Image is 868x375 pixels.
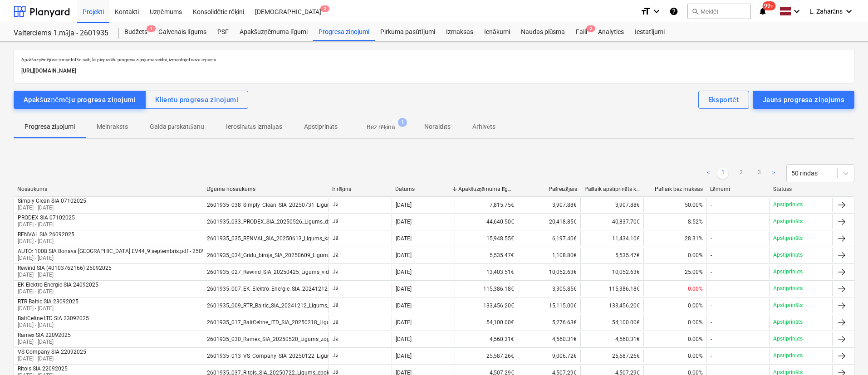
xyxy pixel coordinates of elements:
div: - [711,269,712,275]
div: Pašlaik apstiprināts kopā [584,186,640,193]
a: Pirkuma pasūtījumi [375,23,441,41]
div: [DATE] [396,336,412,342]
div: 11,434.10€ [580,231,643,246]
a: Page 2 [736,168,746,179]
p: [DATE] - [DATE] [18,254,218,262]
a: Page 3 [754,168,765,179]
a: Analytics [593,23,629,41]
p: Progresa ziņojumi [25,122,75,131]
div: [DATE] [396,235,412,242]
div: 44,640.50€ [455,214,518,229]
div: Klientu progresa ziņojumi [155,94,238,106]
span: 0.00% [688,353,703,359]
div: 2601935_009_RTR_Baltic_SIA_20241212_Ligums_UK_APK_SM_2024_EV44_1karta.pdf [207,302,418,309]
div: Ritols SIA 22092025 [18,365,68,372]
p: Apstiprināts [773,268,802,276]
a: Ienākumi [479,23,515,41]
div: [DATE] [396,269,412,275]
div: [DATE] [396,302,412,309]
div: Lēmumi [710,186,766,193]
div: AUTO: 1008 SIA Bonava [GEOGRAPHIC_DATA] EV44_9.septembris.pdf - 25092025 [18,248,218,254]
div: 15,948.55€ [455,231,518,246]
div: Jā [329,332,392,346]
div: 3,907.88€ [518,198,581,212]
div: Simply Clean SIA 07102025 [18,198,86,204]
div: Datums [395,186,451,192]
div: [DATE] [396,219,412,225]
p: Gaida pārskatīšanu [150,122,204,131]
div: - [711,235,712,242]
span: 28.31% [685,235,703,242]
div: PSF [212,23,234,41]
p: Bez rēķina [367,122,395,132]
span: 50.00% [685,202,703,208]
div: - [711,302,712,309]
a: Iestatījumi [629,23,670,41]
p: Apstiprināts [304,122,338,131]
div: Jā [329,349,392,363]
div: 133,456.20€ [580,298,643,313]
div: Ramex SIA 22092025 [18,332,71,338]
div: Valterciems 1.māja - 2601935 [14,29,108,38]
a: Faili2 [570,23,593,41]
div: 25,587.26€ [455,349,518,363]
p: Apstiprināts [773,352,802,360]
p: Noraidīts [424,122,451,131]
div: Jā [329,298,392,313]
iframe: Chat Widget [823,331,868,375]
p: Apstiprināts [773,335,802,343]
p: [DATE] - [DATE] [18,355,86,363]
p: [DATE] - [DATE] [18,238,74,245]
button: Apakšuzņēmēju progresa ziņojumi [14,91,146,109]
div: Apakšuzņēmuma līgumi [234,23,313,41]
div: 6,197.40€ [518,231,581,246]
div: [DATE] [396,353,412,359]
p: [DATE] - [DATE] [18,338,71,346]
div: 54,100.00€ [580,315,643,330]
div: Statuss [773,186,829,192]
div: Pašreizējais [521,186,577,193]
div: PRODEX SIA 07102025 [18,214,75,221]
div: Apakšuzņēmuma līgums [458,186,514,193]
div: Jā [329,282,392,296]
div: Budžets [119,23,153,41]
div: [DATE] [396,252,412,258]
div: EK Elektro Energie SIA 24092025 [18,282,98,288]
span: 25.00% [685,269,703,275]
div: Apakšuzņēmēju progresa ziņojumi [24,94,136,106]
div: [DATE] [396,319,412,326]
p: Apstiprināts [773,302,802,309]
p: Arhivēts [472,122,495,131]
div: 13,403.51€ [455,265,518,279]
div: Naudas plūsma [515,23,571,41]
div: - [711,219,712,225]
div: 2601935_035_RENVAL_SIA_20250613_Ligums_kapnu_margas_2025-2_EV44_1karta.pdf [207,235,424,242]
div: Pašlaik bez maksas [647,186,703,193]
div: 10,052.63€ [518,265,581,279]
div: 7,815.75€ [455,198,518,212]
div: 5,535.47€ [455,248,518,263]
div: 54,100.00€ [455,315,518,330]
a: Next page [768,168,779,179]
div: 3,907.88€ [580,198,643,212]
button: Eksportēt [698,91,749,109]
div: - [711,336,712,342]
a: Page 1 is your current page [717,168,728,179]
p: Apstiprināts [773,285,802,292]
div: Eksportēt [708,94,739,106]
div: 20,418.85€ [518,214,581,229]
p: Melnraksts [97,122,128,131]
a: Izmaksas [441,23,479,41]
span: 0.00% [688,336,703,342]
div: 3,305.85€ [518,282,581,296]
div: - [711,319,712,326]
div: RENVAL SIA 26092025 [18,231,74,238]
a: Progresa ziņojumi [313,23,375,41]
div: [DATE] [396,286,412,292]
div: 40,837.70€ [580,214,643,229]
p: Ierosinātās izmaiņas [226,122,282,131]
p: [DATE] - [DATE] [18,221,75,229]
